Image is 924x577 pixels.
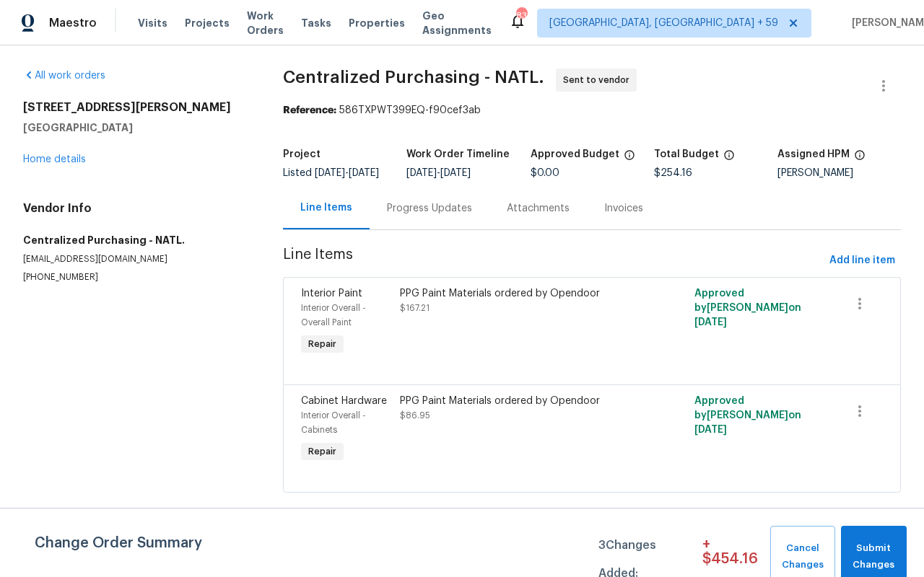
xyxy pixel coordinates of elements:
[23,233,248,247] h5: Centralized Purchasing - NATL.
[694,396,801,435] span: Approved by [PERSON_NAME] on
[829,252,895,270] span: Add line item
[283,105,336,115] b: Reference:
[23,201,248,216] h4: Vendor Info
[283,103,901,118] div: 586TXPWT399EQ-f90cef3ab
[301,18,331,28] span: Tasks
[563,73,635,87] span: Sent to vendor
[23,71,105,81] a: All work orders
[624,149,635,168] span: The total cost of line items that have been approved by both Opendoor and the Trade Partner. This...
[422,9,492,38] span: Geo Assignments
[854,149,866,168] span: The hpm assigned to this work order.
[301,411,366,434] span: Interior Overall - Cabinets
[301,288,362,299] span: Interior Paint
[49,16,97,30] span: Maestro
[516,9,526,23] div: 838
[406,168,437,178] span: [DATE]
[440,168,471,178] span: [DATE]
[315,168,379,178] span: -
[777,149,850,159] h5: Assigned HPM
[185,16,230,30] span: Projects
[23,271,248,283] p: [PHONE_NUMBER]
[507,201,570,216] div: Attachments
[400,411,430,420] span: $86.95
[301,304,366,327] span: Interior Overall - Overall Paint
[406,168,471,178] span: -
[694,425,727,435] span: [DATE]
[406,149,510,159] h5: Work Order Timeline
[23,154,86,164] a: Home details
[387,201,472,216] div: Progress Updates
[349,168,379,178] span: [DATE]
[400,304,430,312] span: $167.21
[23,253,248,265] p: [EMAIL_ADDRESS][DOMAIN_NAME]
[549,16,778,30] span: [GEOGRAPHIC_DATA], [GEOGRAPHIC_DATA] + 59
[23,120,248,135] h5: [GEOGRAPHIC_DATA]
[531,149,619,159] h5: Approved Budget
[400,286,637,301] div: PPG Paint Materials ordered by Opendoor
[694,288,801,327] span: Approved by [PERSON_NAME] on
[283,247,824,274] span: Line Items
[654,149,719,159] h5: Total Budget
[283,69,544,86] span: Centralized Purchasing - NATL.
[531,168,559,178] span: $0.00
[247,9,284,38] span: Work Orders
[315,168,345,178] span: [DATE]
[138,16,167,30] span: Visits
[302,337,342,351] span: Repair
[723,149,735,168] span: The total cost of line items that have been proposed by Opendoor. This sum includes line items th...
[283,149,321,159] h5: Project
[301,396,387,406] span: Cabinet Hardware
[694,317,727,327] span: [DATE]
[824,247,901,274] button: Add line item
[777,168,901,178] div: [PERSON_NAME]
[400,394,637,408] div: PPG Paint Materials ordered by Opendoor
[302,444,342,459] span: Repair
[654,168,692,178] span: $254.16
[349,16,405,30] span: Properties
[300,201,352,215] div: Line Items
[604,201,643,216] div: Invoices
[23,100,248,115] h2: [STREET_ADDRESS][PERSON_NAME]
[283,168,379,178] span: Listed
